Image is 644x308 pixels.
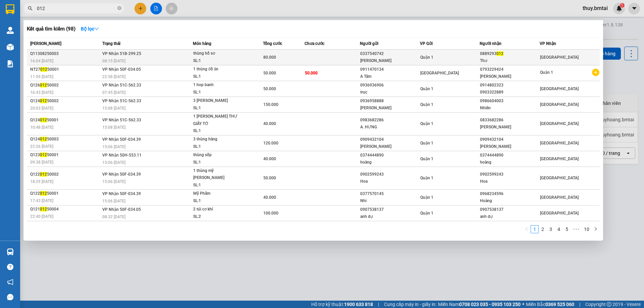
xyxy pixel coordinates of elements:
[594,227,598,231] span: right
[480,105,539,112] div: Nhiên
[540,41,556,46] span: VP Nhận
[102,214,125,219] span: 08:32 [DATE]
[193,197,244,205] div: SL: 1
[30,82,100,89] div: Q126 50002
[539,226,546,233] a: 2
[525,227,529,231] span: left
[102,74,125,79] span: 22:58 [DATE]
[496,51,503,56] span: 012
[102,90,125,95] span: 07:45 [DATE]
[592,69,599,76] span: plus-circle
[523,225,531,233] button: left
[263,195,276,200] span: 40.000
[360,136,420,143] div: 0909432104
[40,172,47,177] span: 012
[540,195,579,200] span: [GEOGRAPHIC_DATA]
[40,118,47,122] span: 012
[102,207,141,212] span: VP Nhận 50F-034.05
[102,125,125,130] span: 15:08 [DATE]
[263,141,278,145] span: 120.000
[360,152,420,159] div: 0374444890
[102,199,125,203] span: 15:06 [DATE]
[540,102,579,107] span: [GEOGRAPHIC_DATA]
[555,226,562,233] a: 4
[539,225,547,233] li: 2
[37,5,116,12] input: Tìm tên, số ĐT hoặc mã đơn
[102,137,141,142] span: VP Nhận 50F-034.39
[523,225,531,233] li: Previous Page
[7,264,13,270] span: question-circle
[540,55,579,60] span: [GEOGRAPHIC_DATA]
[480,98,539,105] div: 0986604003
[360,159,420,166] div: hoàng
[40,207,47,211] span: 012
[263,102,278,107] span: 150.000
[540,121,579,126] span: [GEOGRAPHIC_DATA]
[102,160,125,165] span: 15:06 [DATE]
[40,83,47,87] span: 012
[480,50,539,57] div: 0889293
[592,225,600,233] li: Next Page
[117,5,121,12] span: close-circle
[263,71,276,75] span: 50.000
[193,182,244,189] div: SL: 1
[30,125,53,130] span: 10:48 [DATE]
[263,211,278,215] span: 100.000
[480,178,539,185] div: Hoa
[360,105,420,112] div: [PERSON_NAME]
[28,6,33,11] span: search
[102,59,125,63] span: 08:15 [DATE]
[360,89,420,96] div: truc
[480,152,539,159] div: 0374444890
[193,105,244,112] div: SL: 1
[480,206,539,213] div: 0907538137
[360,213,420,220] div: anh dự
[7,279,13,285] span: notification
[102,83,141,87] span: VP Nhận 51C-562.33
[263,176,276,180] span: 50.000
[30,98,100,105] div: Q124 50002
[360,73,420,80] div: A Tâm
[193,41,211,46] span: Món hàng
[480,73,539,80] div: [PERSON_NAME]
[420,121,433,126] span: Quận 1
[30,179,53,184] span: 18:29 [DATE]
[480,213,539,220] div: anh dự
[563,226,571,233] a: 5
[420,157,433,161] span: Quận 1
[193,151,244,159] div: thùng sốp
[540,141,579,145] span: [GEOGRAPHIC_DATA]
[360,124,420,131] div: A. HƯNG
[480,66,539,73] div: 0793229424
[30,106,53,111] span: 20:03 [DATE]
[360,197,420,204] div: Nhi
[420,86,433,91] span: Quận 1
[480,190,539,197] div: 0968234596
[117,6,121,10] span: close-circle
[531,226,538,233] a: 1
[30,50,100,57] div: Q11308250003
[420,176,433,180] span: Quận 1
[360,178,420,185] div: Hoa
[40,191,47,196] span: 012
[40,99,47,103] span: 012
[193,167,244,182] div: 1 thùng mỹ [PERSON_NAME]
[582,226,591,233] a: 10
[480,197,539,204] div: Hoàng
[360,171,420,178] div: 0902599243
[193,136,244,143] div: 3 thùng hàng
[193,81,244,89] div: 1 hop banh
[360,41,378,46] span: Người gửi
[102,67,141,72] span: VP Nhận 50F-034.05
[193,89,244,96] div: SL: 1
[480,117,539,124] div: 0833682286
[30,214,53,219] span: 22:40 [DATE]
[263,86,276,91] span: 50.000
[7,248,14,255] img: warehouse-icon
[420,141,433,145] span: Quận 1
[40,137,47,141] span: 012
[81,26,99,32] strong: Bộ lọc
[571,225,582,233] li: Next 5 Pages
[193,127,244,135] div: SL: 1
[305,71,318,75] span: 50.000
